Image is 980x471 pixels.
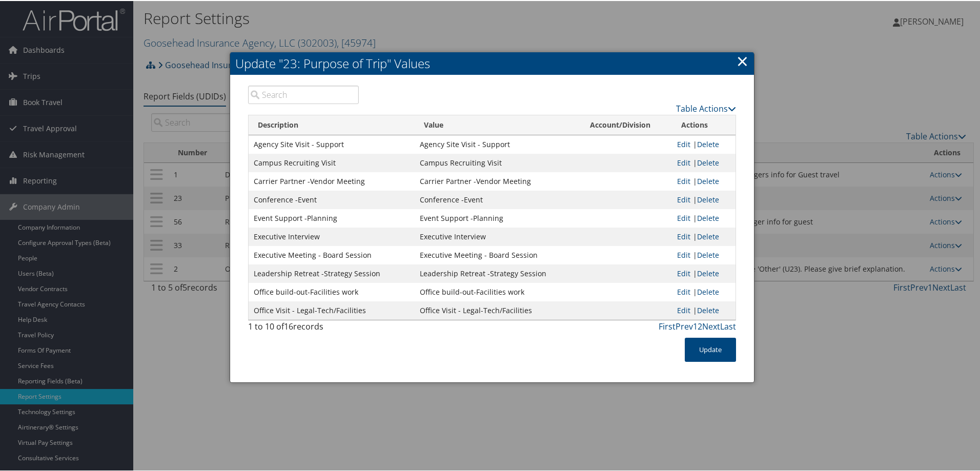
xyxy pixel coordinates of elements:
a: Edit [677,286,690,296]
td: | [672,208,736,227]
td: | [672,282,736,300]
a: First [659,320,676,331]
a: Edit [677,157,690,167]
a: Edit [677,194,690,203]
a: Delete [697,286,719,296]
td: | [672,245,736,263]
td: | [672,190,736,208]
a: Edit [677,138,690,148]
td: Event Support -Planning [249,208,415,227]
a: Edit [677,231,690,240]
th: Actions [672,114,736,134]
td: | [672,227,736,245]
td: Leadership Retreat -Strategy Session [249,263,415,282]
a: Delete [697,157,719,167]
th: Value: activate to sort column ascending [415,114,581,134]
a: Edit [677,249,690,259]
td: Campus Recruiting Visit [415,153,581,171]
td: | [672,300,736,319]
td: Carrier Partner -Vendor Meeting [415,171,581,190]
a: Last [720,320,736,331]
td: Executive Interview [415,227,581,245]
h2: Update "23: Purpose of Trip" Values [230,51,754,74]
a: Prev [676,320,693,331]
a: Edit [677,304,690,314]
td: | [672,153,736,171]
td: Executive Meeting - Board Session [249,245,415,263]
a: Delete [697,268,719,277]
a: 2 [698,320,702,331]
a: × [737,50,748,70]
td: | [672,171,736,190]
td: | [672,134,736,153]
a: Delete [697,231,719,240]
a: Next [702,320,720,331]
a: Delete [697,304,719,314]
td: Agency Site Visit - Support [249,134,415,153]
a: Delete [697,175,719,185]
td: Event Support -Planning [415,208,581,227]
td: Conference -Event [415,190,581,208]
th: Account/Division: activate to sort column ascending [581,114,672,134]
a: Delete [697,212,719,222]
td: Campus Recruiting Visit [249,153,415,171]
button: Update [685,337,736,361]
td: Office build-out-Facilities work [249,282,415,300]
td: Conference -Event [249,190,415,208]
td: | [672,263,736,282]
a: Edit [677,175,690,185]
a: Delete [697,138,719,148]
a: Table Actions [676,102,736,113]
span: 16 [284,320,293,331]
a: Edit [677,268,690,277]
td: Executive Meeting - Board Session [415,245,581,263]
td: Carrier Partner -Vendor Meeting [249,171,415,190]
td: Office build-out-Facilities work [415,282,581,300]
a: 1 [693,320,698,331]
div: 1 to 10 of records [248,319,359,337]
td: Office Visit - Legal-Tech/Facilities [415,300,581,319]
td: Agency Site Visit - Support [415,134,581,153]
td: Executive Interview [249,227,415,245]
th: Description: activate to sort column descending [249,114,415,134]
a: Delete [697,249,719,259]
a: Edit [677,212,690,222]
input: Search [248,85,359,103]
td: Office Visit - Legal-Tech/Facilities [249,300,415,319]
a: Delete [697,194,719,203]
td: Leadership Retreat -Strategy Session [415,263,581,282]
